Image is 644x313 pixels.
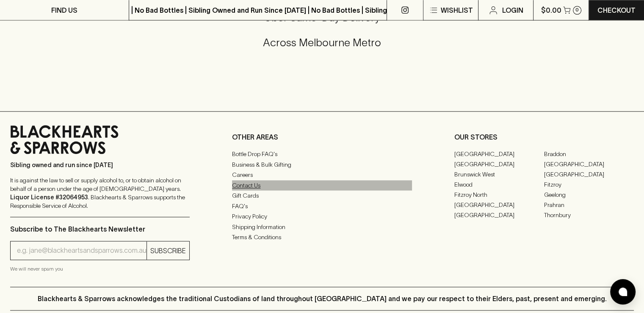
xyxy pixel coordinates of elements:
a: Thornbury [544,210,634,220]
p: Sibling owned and run since [DATE] [10,161,190,169]
a: Privacy Policy [232,212,412,222]
p: Wishlist [440,5,473,15]
a: [GEOGRAPHIC_DATA] [454,149,544,159]
a: Gift Cards [232,191,412,201]
p: FIND US [51,5,77,15]
a: [GEOGRAPHIC_DATA] [544,159,634,169]
a: Prahran [544,200,634,210]
a: Shipping Information [232,222,412,232]
a: FAQ's [232,201,412,211]
button: SUBSCRIBE [147,241,189,260]
p: SUBSCRIBE [150,246,186,256]
a: Fitzroy [544,179,634,190]
input: e.g. jane@blackheartsandsparrows.com.au [17,244,146,257]
a: Fitzroy North [454,190,544,200]
h5: Across Melbourne Metro [10,36,634,50]
a: Geelong [544,190,634,200]
p: Checkout [597,5,636,15]
p: OTHER AREAS [232,132,412,142]
a: [GEOGRAPHIC_DATA] [454,210,544,220]
a: [GEOGRAPHIC_DATA] [454,200,544,210]
p: We will never spam you [10,265,190,273]
p: $0.00 [541,5,561,15]
a: Bottle Drop FAQ's [232,149,412,159]
a: Terms & Conditions [232,232,412,243]
img: bubble-icon [619,288,627,296]
a: [GEOGRAPHIC_DATA] [544,169,634,179]
p: OUR STORES [454,132,634,142]
a: Contact Us [232,180,412,190]
a: Careers [232,170,412,180]
a: Braddon [544,149,634,159]
a: Brunswick West [454,169,544,179]
p: 0 [575,8,579,12]
a: [GEOGRAPHIC_DATA] [454,159,544,169]
strong: Liquor License #32064953 [10,194,88,201]
a: Elwood [454,179,544,190]
a: Business & Bulk Gifting [232,159,412,170]
p: It is against the law to sell or supply alcohol to, or to obtain alcohol on behalf of a person un... [10,176,190,210]
p: Login [502,5,523,15]
p: Blackhearts & Sparrows acknowledges the traditional Custodians of land throughout [GEOGRAPHIC_DAT... [38,293,607,304]
p: Subscribe to The Blackhearts Newsletter [10,224,190,234]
